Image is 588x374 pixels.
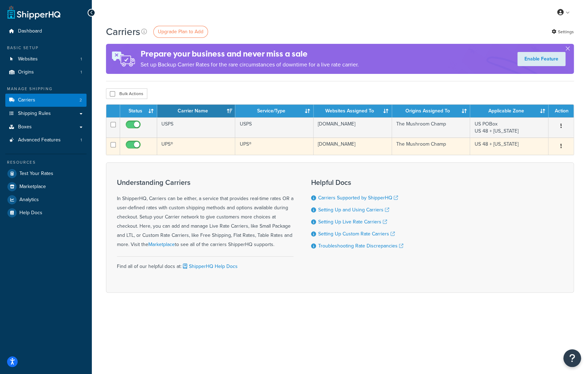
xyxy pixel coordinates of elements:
[5,94,87,107] li: Carriers
[81,56,82,62] span: 1
[311,179,403,186] h3: Helpful Docs
[81,69,82,75] span: 1
[19,171,53,177] span: Test Your Rates
[5,134,87,147] li: Advanced Features
[153,26,208,38] a: Upgrade Plan to Add
[5,66,87,79] a: Origins 1
[517,52,565,66] a: Enable Feature
[235,105,314,117] th: Service/Type: activate to sort column ascending
[141,48,359,60] h4: Prepare your business and never miss a sale
[5,45,87,51] div: Basic Setup
[314,105,392,117] th: Websites Assigned To: activate to sort column ascending
[5,86,87,92] div: Manage Shipping
[106,25,140,39] h1: Carriers
[5,94,87,107] a: Carriers 2
[5,107,87,120] a: Shipping Rules
[19,210,42,216] span: Help Docs
[5,193,87,206] a: Analytics
[318,194,398,201] a: Carriers Supported by ShipperHQ
[18,137,61,143] span: Advanced Features
[470,105,548,117] th: Applicable Zone: activate to sort column ascending
[18,69,34,75] span: Origins
[392,105,470,117] th: Origins Assigned To: activate to sort column ascending
[7,5,60,19] a: ShipperHQ Home
[470,117,548,138] td: US POBox US 48 + [US_STATE]
[552,27,574,37] a: Settings
[18,56,38,62] span: Websites
[5,134,87,147] a: Advanced Features 1
[141,60,359,70] p: Set up Backup Carrier Rates for the rare circumstances of downtime for a live rate carrier.
[18,97,35,103] span: Carriers
[157,117,236,138] td: USPS
[5,159,87,165] div: Resources
[148,241,175,248] a: Marketplace
[314,138,392,155] td: [DOMAIN_NAME]
[18,111,51,117] span: Shipping Rules
[5,25,87,38] a: Dashboard
[392,117,470,138] td: The Mushroom Champ
[19,197,39,203] span: Analytics
[19,184,46,190] span: Marketplace
[18,28,42,34] span: Dashboard
[5,66,87,79] li: Origins
[548,105,574,117] th: Action
[182,263,238,270] a: ShipperHQ Help Docs
[235,138,314,155] td: UPS®
[318,230,395,238] a: Setting Up Custom Rate Carriers
[5,167,87,180] a: Test Your Rates
[318,206,389,214] a: Setting Up and Using Carriers
[157,105,236,117] th: Carrier Name: activate to sort column ascending
[117,256,293,271] div: Find all of our helpful docs at:
[106,44,141,74] img: ad-rules-rateshop-fe6ec290ccb7230408bd80ed9643f0289d75e0ffd9eb532fc0e269fcd187b520.png
[120,105,157,117] th: Status: activate to sort column ascending
[235,117,314,138] td: USPS
[5,206,87,219] a: Help Docs
[318,242,403,250] a: Troubleshooting Rate Discrepancies
[563,349,581,367] button: Open Resource Center
[117,179,293,249] div: In ShipperHQ, Carriers can be either, a service that provides real-time rates OR a user-defined r...
[18,124,32,130] span: Boxes
[158,28,203,35] span: Upgrade Plan to Add
[5,121,87,134] a: Boxes
[318,218,387,226] a: Setting Up Live Rate Carriers
[392,138,470,155] td: The Mushroom Champ
[106,88,147,99] button: Bulk Actions
[5,53,87,66] a: Websites 1
[157,138,236,155] td: UPS®
[117,179,293,186] h3: Understanding Carriers
[81,137,82,143] span: 1
[79,97,82,103] span: 2
[470,138,548,155] td: US 48 + [US_STATE]
[5,53,87,66] li: Websites
[5,180,87,193] a: Marketplace
[314,117,392,138] td: [DOMAIN_NAME]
